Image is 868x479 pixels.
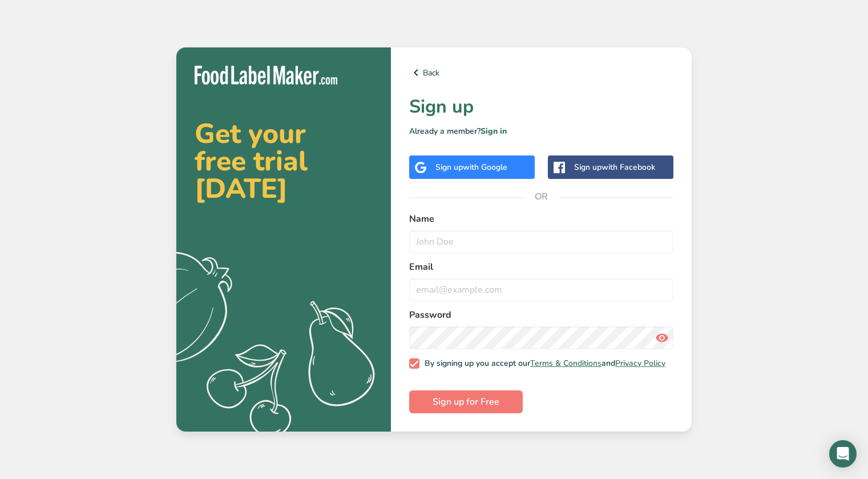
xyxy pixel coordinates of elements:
div: Sign up [574,161,655,173]
a: Back [409,66,673,79]
a: Privacy Policy [615,358,665,369]
span: By signing up you accept our and [419,358,666,369]
p: Already a member? [409,125,673,137]
input: John Doe [409,230,673,253]
img: Food Label Maker [195,66,337,85]
a: Terms & Conditions [530,358,601,369]
button: Sign up for Free [409,390,523,413]
span: Sign up for Free [433,395,499,409]
input: email@example.com [409,278,673,301]
a: Sign in [481,126,507,137]
div: Open Intercom Messenger [829,440,857,468]
label: Name [409,212,673,226]
h2: Get your free trial [DATE] [195,120,373,202]
label: Email [409,260,673,274]
h1: Sign up [409,93,673,121]
span: with Facebook [601,162,655,173]
span: OR [524,179,559,214]
div: Sign up [435,161,507,173]
label: Password [409,308,673,322]
span: with Google [463,162,507,173]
